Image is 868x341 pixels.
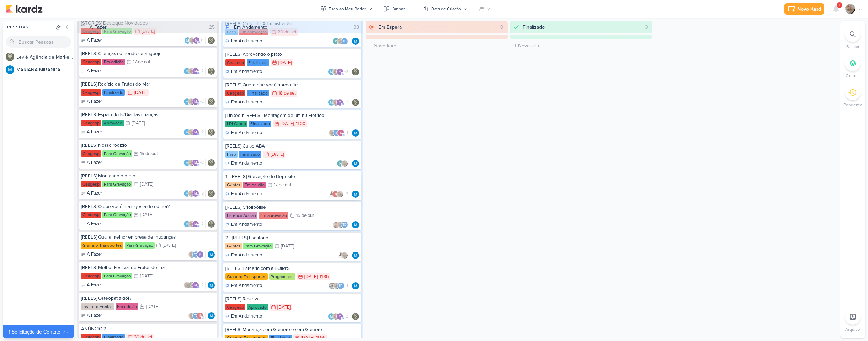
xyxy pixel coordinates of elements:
div: Em Andamento [225,221,262,228]
div: Colaboradores: Sarah Violante, Thais de carvalho, aline.ferraz@ldigroup.com.br, luciano@ldigroup.... [329,129,350,137]
img: Leviê Agência de Marketing Digital [188,282,195,289]
div: Em Andamento [225,99,262,106]
img: kardz.app [6,5,43,13]
div: Granero Transportes [225,273,268,280]
p: Grupos [846,73,860,79]
div: aline.ferraz@ldigroup.com.br [337,129,344,137]
div: [REELS] Curso ABA [225,143,359,149]
div: Ceagesp [81,181,101,187]
span: +2 [199,282,204,288]
p: Em Andamento [231,99,262,106]
div: mlegnaioli@gmail.com [193,37,200,44]
div: mlegnaioli@gmail.com [192,282,199,289]
div: emersongranero@ginter.com.br [332,191,339,198]
p: Em Andamento [231,129,262,137]
div: Colaboradores: Sarah Violante, Thais de carvalho, Rafael Granero [188,251,206,258]
div: [DATE] [281,122,294,126]
span: +2 [344,191,348,197]
div: Responsável: Leviê Agência de Marketing Digital [352,99,359,106]
div: LDI Group [225,121,247,127]
span: 9+ [838,2,842,8]
p: Pendente [843,102,862,108]
div: ANÚNCIO 2 [81,326,215,332]
img: Leviê Agência de Marketing Digital [352,68,359,75]
img: Rafael Granero [197,251,204,258]
div: 15 de out [296,213,314,218]
div: mlegnaioli@gmail.com [336,68,344,75]
img: MARIANA MIRANDA [352,191,359,198]
div: Ceagesp [81,150,101,157]
div: Em Andamento [225,313,262,320]
img: MARIANA MIRANDA [328,99,335,106]
div: [DATE] [132,121,145,126]
img: MARIANA MIRANDA [183,190,191,197]
p: Em Andamento [231,282,262,289]
p: Em Andamento [231,191,262,198]
div: 29 de set [278,30,297,34]
div: Responsável: MARIANA MIRANDA [208,312,215,319]
div: [Linkedin] REELS - Montagem de um Kit Elétrico [225,112,359,119]
div: Ceagesp [81,212,101,218]
img: Leviê Agência de Marketing Digital [352,99,359,106]
div: Para Gravação [102,150,132,157]
span: +2 [344,100,348,105]
div: Ceagesp [81,120,101,126]
div: Responsável: Leviê Agência de Marketing Digital [208,159,215,166]
div: Thais de carvalho [192,251,199,258]
div: Em edição [102,59,125,65]
div: [DATE] [140,274,153,278]
div: 18 de set [278,91,296,96]
img: Sarah Violante [333,282,340,289]
div: Em Andamento [225,129,262,137]
img: Everton Granero [329,282,336,289]
div: Finalizado [247,59,269,66]
div: Thais de carvalho [337,282,344,289]
button: Novo Kard [784,3,824,15]
div: roberta.pecora@fasb.com.br [332,38,340,45]
img: MARIANA MIRANDA [352,160,359,167]
div: Colaboradores: MARIANA MIRANDA, Sarah Violante, mlegnaioli@gmail.com, Yasmin Yumi, Thais de carvalho [183,98,206,105]
img: MARIANA MIRANDA [6,65,14,74]
p: m [195,39,198,43]
span: +2 [199,99,204,105]
p: Em Andamento [231,221,262,228]
p: e [335,193,337,196]
div: , 11:35 [318,275,329,279]
p: Td [339,284,343,288]
div: Responsável: MARIANA MIRANDA [352,38,359,45]
div: Colaboradores: MARIANA MIRANDA, Sarah Violante, mlegnaioli@gmail.com, Yasmin Yumi, Thais de carvalho [328,313,350,320]
div: [REELS] Mudança com Granero e sem Granero [225,326,359,333]
div: Responsável: MARIANA MIRANDA [208,251,215,258]
p: m [194,192,197,196]
img: MARIANA MIRANDA [208,282,215,289]
img: MARIANA MIRANDA [328,68,335,75]
p: Td [342,40,347,43]
p: m [339,70,341,74]
img: MARIANA MIRANDA [328,313,335,320]
div: Colaboradores: Sarah Violante, Leviê Agência de Marketing Digital, mlegnaioli@gmail.com, Yasmin Y... [183,282,206,289]
div: [DATE] [278,60,292,65]
span: +1 [344,130,348,136]
div: 17 de out [274,183,291,187]
div: Thais de carvalho [192,312,199,319]
div: mlegnaioli@gmail.com [192,220,199,228]
div: Em Andamento [225,282,262,289]
div: Responsável: MARIANA MIRANDA [352,282,359,289]
p: Td [334,132,339,135]
div: Finalizado [239,151,261,158]
p: m [339,315,341,319]
img: MARIANA MIRANDA [352,129,359,137]
img: Leviê Agência de Marketing Digital [208,37,215,44]
div: [DATE] [281,244,294,249]
p: Em Andamento [231,68,262,75]
img: Sarah Violante [329,129,336,137]
img: Sarah Violante [188,98,195,105]
div: A Fazer [81,220,102,228]
div: [REELS] Espaço kids/Dia das crianças [81,112,215,118]
div: Colaboradores: MARIANA MIRANDA, Sarah Violante, mlegnaioli@gmail.com, Yasmin Yumi, Thais de carvalho [183,68,206,75]
img: Leviê Agência de Marketing Digital [208,68,215,75]
div: 25 [206,23,218,31]
p: a [340,132,342,135]
input: + Novo kard [511,41,651,51]
div: A Fazer [81,68,102,75]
